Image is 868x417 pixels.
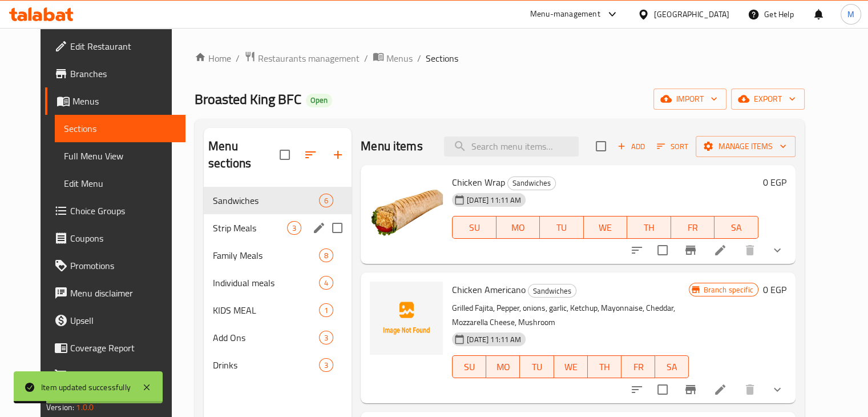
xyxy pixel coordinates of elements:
span: Edit Menu [64,177,176,190]
span: Chicken Americano [452,281,526,298]
p: Grilled Fajita, Pepper, onions, garlic, Ketchup, Mayonnaise, Cheddar, Mozzarella Cheese, Mushroom [452,301,689,330]
span: Full Menu View [64,149,176,163]
div: Sandwiches [528,284,576,298]
li: / [364,51,368,65]
a: Edit Menu [55,170,185,197]
span: Sandwiches [213,194,319,207]
span: Choice Groups [70,204,176,218]
svg: Show Choices [770,383,784,396]
nav: Menu sections [204,182,352,383]
h2: Menu sections [208,138,280,172]
span: Grocery Checklist [70,368,176,382]
span: Branch specific [699,284,757,295]
button: show more [764,236,791,264]
h2: Menu items [361,138,423,155]
span: Menus [386,51,413,65]
button: SA [655,355,689,378]
a: Choice Groups [45,197,185,224]
span: WE [559,359,583,375]
span: Version: [46,400,74,415]
svg: Show Choices [770,243,784,257]
span: 3 [320,360,333,371]
button: sort-choices [623,236,651,264]
div: Item updated successfully [41,381,131,394]
button: Branch-specific-item [677,236,704,264]
span: Coverage Report [70,341,176,355]
div: Drinks [213,358,319,372]
span: [DATE] 11:11 AM [462,334,526,345]
span: Sandwiches [528,284,576,298]
span: Select to update [651,238,675,262]
span: Strip Meals [213,221,287,235]
a: Menus [45,87,185,115]
button: export [731,89,805,110]
button: SU [452,355,486,378]
span: Add Ons [213,331,319,344]
div: KIDS MEAL1 [204,296,352,324]
button: edit [310,219,328,236]
span: Select section [589,134,613,158]
h6: 0 EGP [763,174,786,190]
span: 3 [320,332,333,343]
span: TH [632,219,667,236]
span: SA [660,359,684,375]
span: Sort sections [297,141,324,169]
nav: breadcrumb [195,51,805,66]
span: SU [457,359,482,375]
img: Chicken Wrap [370,174,443,247]
a: Edit menu item [713,383,727,396]
span: Add item [613,138,649,155]
span: FR [676,219,710,236]
span: Branches [70,67,176,81]
span: MO [491,359,515,375]
a: Restaurants management [244,51,360,66]
button: WE [584,216,628,239]
li: / [417,51,421,65]
button: import [653,89,726,110]
a: Edit Restaurant [45,33,185,60]
button: show more [764,376,791,403]
div: Sandwiches [507,177,556,190]
a: Sections [55,115,185,142]
div: Open [306,94,332,107]
span: Family Meals [213,248,319,262]
button: TH [588,355,621,378]
span: SA [719,219,754,236]
button: TH [627,216,671,239]
button: Branch-specific-item [677,376,704,403]
span: 3 [288,223,301,234]
span: Menu disclaimer [70,286,176,300]
span: Manage items [705,139,786,154]
button: Add section [324,141,352,169]
button: FR [621,355,655,378]
img: Chicken Americano [370,282,443,355]
a: Full Menu View [55,142,185,170]
span: export [740,92,796,106]
span: Coupons [70,231,176,245]
div: items [319,358,333,372]
span: Sections [64,122,176,135]
span: MO [501,219,536,236]
button: FR [671,216,715,239]
span: Individual meals [213,276,319,290]
span: import [663,92,717,106]
span: Promotions [70,259,176,272]
div: Add Ons3 [204,324,352,351]
button: MO [486,355,520,378]
span: Select all sections [273,143,297,167]
button: Manage items [696,136,796,157]
button: WE [554,355,588,378]
span: 1.0.0 [76,400,94,415]
span: KIDS MEAL [213,303,319,317]
button: TU [540,216,584,239]
span: WE [588,219,623,236]
div: Strip Meals3edit [204,214,352,242]
div: Menu-management [530,7,600,21]
span: TU [524,359,549,375]
span: Chicken Wrap [452,174,505,191]
span: TU [544,219,579,236]
button: Add [613,138,649,155]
